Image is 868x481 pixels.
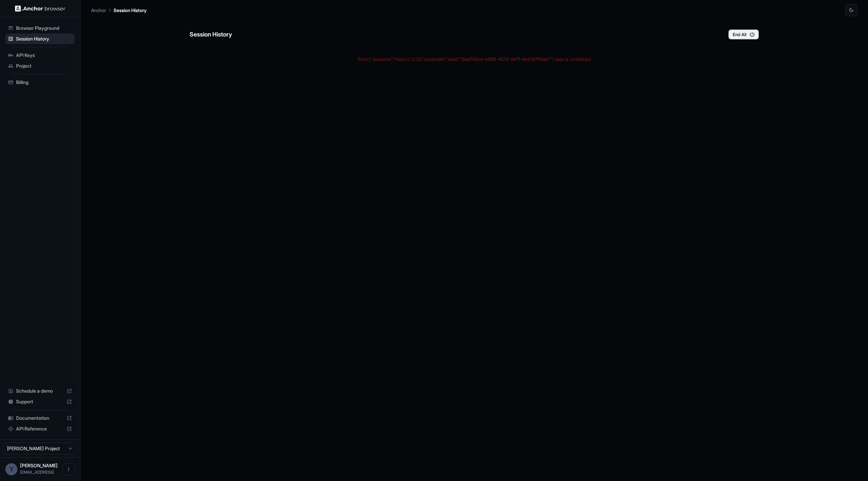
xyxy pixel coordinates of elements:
[5,23,75,33] div: Browser Playground
[16,79,72,86] span: Billing
[91,6,147,14] nav: breadcrumb
[5,61,75,71] div: Project
[16,52,72,59] span: API Keys
[5,423,75,434] div: API Reference
[16,63,72,69] span: Project
[91,7,106,14] p: Anchor
[16,398,64,405] span: Support
[190,30,232,39] h6: Session History
[5,463,17,475] div: Y
[16,425,64,432] span: API Reference
[16,25,72,31] span: Browser Playground
[20,463,58,468] span: Yuma Heymans
[5,77,75,88] div: Billing
[5,396,75,407] div: Support
[5,33,75,44] div: Session History
[5,50,75,61] div: API Keys
[5,386,75,396] div: Schedule a demo
[190,45,759,73] div: Error: ["sessions","history",0,20,"createdAt","desc","8aa50bc4-e566-4579-847f-4e4187ffdab7"] data...
[15,5,65,12] img: Anchor Logo
[16,388,64,394] span: Schedule a demo
[20,470,54,475] span: yuma@o-mega.ai
[114,7,147,14] p: Session History
[5,413,75,423] div: Documentation
[728,29,759,39] button: End All
[63,463,75,475] button: Open menu
[16,35,72,42] span: Session History
[16,415,64,421] span: Documentation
